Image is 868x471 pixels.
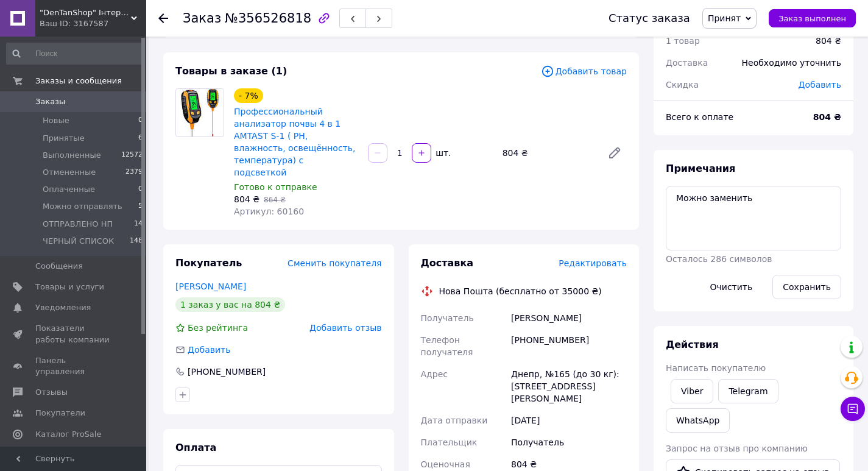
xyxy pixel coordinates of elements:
a: Viber [671,379,713,403]
span: 5 [138,201,143,212]
div: 804 ₴ [498,144,598,161]
span: Написать покупателю [666,363,766,373]
span: Заказ [183,11,221,26]
a: Редактировать [602,141,627,165]
span: Оплата [175,442,216,453]
span: Можно отправлять [43,201,122,212]
div: 1 заказ у вас на 804 ₴ [175,297,285,312]
button: Сохранить [772,275,841,299]
span: Действия [666,339,719,350]
textarea: Можно заменить [666,186,841,250]
span: Всего к оплате [666,112,733,122]
span: 0 [138,115,143,126]
span: Покупатель [175,257,242,269]
span: Принят [708,13,741,23]
span: 6 [138,133,143,144]
button: Заказ выполнен [769,9,856,27]
span: Сообщения [35,261,83,272]
div: Вернуться назад [158,12,168,24]
div: [DATE] [509,409,629,431]
span: Уведомления [35,302,91,313]
button: Чат с покупателем [841,397,865,421]
div: Получатель [509,431,629,453]
span: "DenTanShop" Інтернет магазин [40,7,131,18]
span: 12572 [121,150,143,161]
span: Редактировать [559,258,627,268]
span: Заказы [35,96,65,107]
span: Отмененные [43,167,96,178]
span: 1 товар [666,36,700,46]
span: 2379 [125,167,143,178]
span: Выполненные [43,150,101,161]
span: Заказ выполнен [778,14,846,23]
span: Добавить [799,80,841,90]
div: Необходимо уточнить [735,49,849,76]
div: Днепр, №165 (до 30 кг): [STREET_ADDRESS][PERSON_NAME] [509,363,629,409]
div: [PERSON_NAME] [509,307,629,329]
span: Адрес [421,369,448,379]
a: Профессиональный анализатор почвы 4 в 1 AMTAST S-1 ( РН, влажность, освещённость, температура) с ... [234,107,355,177]
div: - 7% [234,88,263,103]
span: Получатель [421,313,474,323]
span: Панель управления [35,355,113,377]
span: Сменить покупателя [288,258,381,268]
span: Отзывы [35,387,68,398]
span: ЧЕРНЫЙ СПИСОК [43,236,114,247]
b: 804 ₴ [813,112,841,122]
span: №356526818 [225,11,311,26]
span: 148 [130,236,143,247]
span: Новые [43,115,69,126]
span: Добавить отзыв [309,323,381,333]
span: Заказы и сообщения [35,76,122,87]
input: Поиск [6,43,144,65]
span: Добавить товар [541,65,627,78]
span: Без рейтинга [188,323,248,333]
span: Примечания [666,163,735,174]
span: Готово к отправке [234,182,317,192]
span: Артикул: 60160 [234,207,304,216]
span: Принятые [43,133,85,144]
a: [PERSON_NAME] [175,282,246,291]
span: Каталог ProSale [35,429,101,440]
span: Доставка [421,257,474,269]
div: [PHONE_NUMBER] [509,329,629,363]
span: Осталось 286 символов [666,254,772,264]
span: Товары и услуги [35,282,104,292]
a: Telegram [718,379,778,403]
div: Ваш ID: 3167587 [40,18,146,29]
div: Нова Пошта (бесплатно от 35000 ₴) [436,285,605,297]
span: Добавить [188,345,230,355]
span: Дата отправки [421,416,488,425]
span: Плательщик [421,437,478,447]
span: Товары в заказе (1) [175,65,287,77]
div: шт. [432,147,452,159]
div: Статус заказа [609,12,690,24]
span: 804 ₴ [234,194,259,204]
span: Показатели работы компании [35,323,113,345]
img: Профессиональный анализатор почвы 4 в 1 AMTAST S-1 ( РН, влажность, освещённость, температура) с ... [176,89,224,136]
span: Оплаченные [43,184,95,195]
span: 0 [138,184,143,195]
button: Очистить [700,275,763,299]
div: 804 ₴ [816,35,841,47]
span: Скидка [666,80,699,90]
span: ОТПРАВЛЕНО НП [43,219,113,230]
div: [PHONE_NUMBER] [186,366,267,378]
span: 864 ₴ [264,196,286,204]
span: Телефон получателя [421,335,473,357]
span: 14 [134,219,143,230]
span: Доставка [666,58,708,68]
span: Покупатели [35,408,85,419]
span: Запрос на отзыв про компанию [666,444,808,453]
a: WhatsApp [666,408,730,433]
